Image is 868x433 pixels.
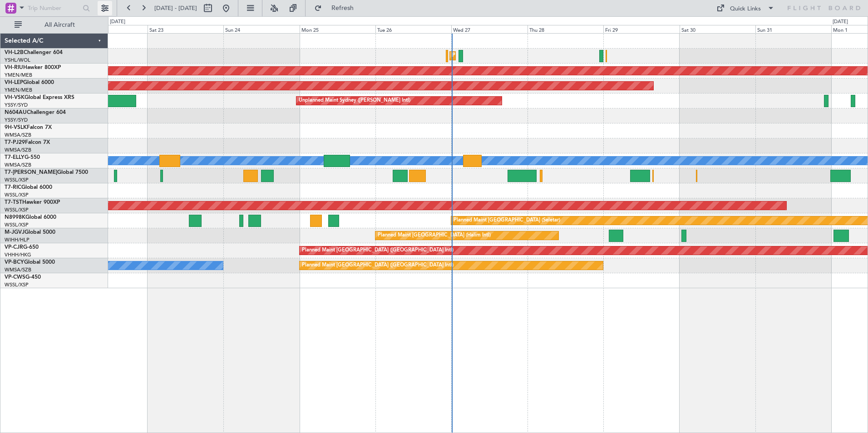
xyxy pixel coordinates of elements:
a: WSSL/XSP [5,221,29,228]
div: Sun 31 [755,25,831,33]
span: T7-RIC [5,185,21,190]
a: VP-CJRG-650 [5,245,39,250]
span: T7-TST [5,200,22,205]
a: WMSA/SZB [5,132,31,138]
input: Trip Number [28,1,80,15]
a: VP-CWSG-450 [5,275,41,280]
a: T7-ELLYG-550 [5,155,40,160]
div: Tue 26 [375,25,451,33]
div: Fri 29 [603,25,679,33]
div: [DATE] [833,18,848,26]
a: N8998KGlobal 6000 [5,215,56,220]
span: VP-BCY [5,260,24,265]
a: 9H-VSLKFalcon 7X [5,125,52,130]
a: YSHL/WOL [5,57,30,64]
button: Quick Links [712,1,779,15]
span: Refresh [324,5,362,11]
span: VP-CJR [5,245,23,250]
a: WSSL/XSP [5,192,29,198]
a: T7-TSTHawker 900XP [5,200,60,205]
a: WSSL/XSP [5,281,29,288]
span: T7-[PERSON_NAME] [5,170,57,175]
a: M-JGVJGlobal 5000 [5,230,55,235]
a: WIHH/HLP [5,236,30,243]
span: All Aircraft [24,22,96,28]
a: VH-LEPGlobal 6000 [5,80,54,85]
a: T7-RICGlobal 6000 [5,185,52,190]
button: All Aircraft [10,18,99,32]
a: VH-L2BChallenger 604 [5,50,63,55]
span: N604AU [5,110,27,115]
div: Planned Maint [GEOGRAPHIC_DATA] (Seletar) [454,214,560,227]
div: Planned Maint [GEOGRAPHIC_DATA] ([GEOGRAPHIC_DATA] Intl) [302,259,454,272]
span: VP-CWS [5,275,25,280]
span: VH-L2B [5,50,24,55]
a: VH-RIUHawker 800XP [5,65,61,70]
span: 9H-VSLK [5,125,27,130]
div: Mon 25 [300,25,375,33]
button: Refresh [310,1,365,15]
a: VH-VSKGlobal Express XRS [5,95,74,100]
div: Planned Maint [GEOGRAPHIC_DATA] (Halim Intl) [378,229,491,242]
a: WSSL/XSP [5,207,29,213]
span: VH-LEP [5,80,23,85]
a: YSSY/SYD [5,117,28,123]
a: VHHH/HKG [5,251,31,258]
a: T7-PJ29Falcon 7X [5,140,50,145]
span: VH-VSK [5,95,25,100]
span: N8998K [5,215,25,220]
span: M-JGVJ [5,230,25,235]
a: WMSA/SZB [5,162,31,168]
span: T7-ELLY [5,155,25,160]
div: Sat 23 [148,25,223,33]
a: T7-[PERSON_NAME]Global 7500 [5,170,88,175]
a: WMSA/SZB [5,147,31,153]
a: YMEN/MEB [5,87,32,93]
div: Quick Links [730,5,761,14]
a: VP-BCYGlobal 5000 [5,260,55,265]
a: YMEN/MEB [5,72,32,79]
a: WSSL/XSP [5,177,29,183]
a: N604AUChallenger 604 [5,110,66,115]
div: Planned Maint Sydney ([PERSON_NAME] Intl) [452,49,557,63]
span: T7-PJ29 [5,140,25,145]
div: Wed 27 [451,25,527,33]
a: WMSA/SZB [5,266,31,273]
div: Planned Maint [GEOGRAPHIC_DATA] ([GEOGRAPHIC_DATA] Intl) [302,244,454,257]
span: [DATE] - [DATE] [154,4,197,12]
div: Unplanned Maint Sydney ([PERSON_NAME] Intl) [299,94,410,108]
a: YSSY/SYD [5,102,28,108]
div: Sun 24 [223,25,299,33]
div: Thu 28 [528,25,603,33]
div: Sat 30 [680,25,755,33]
span: VH-RIU [5,65,23,70]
